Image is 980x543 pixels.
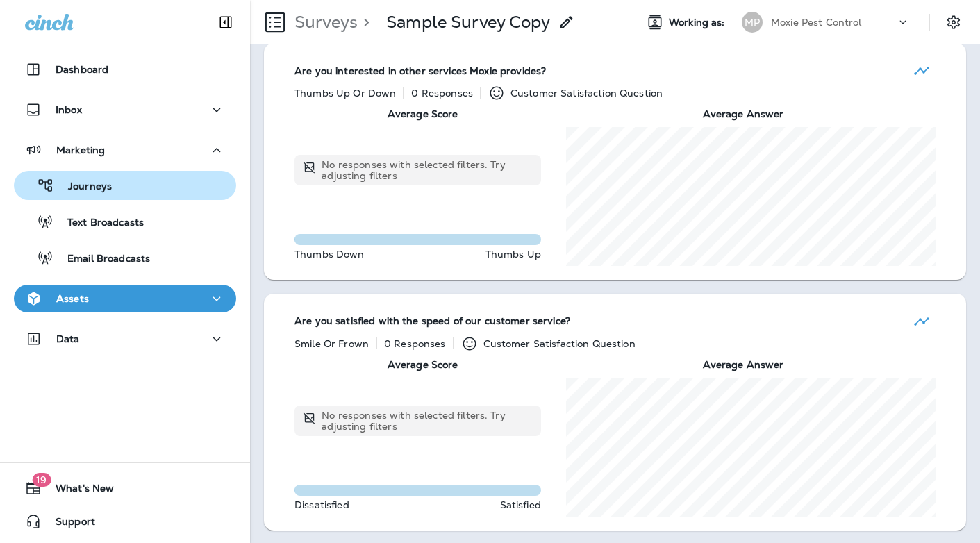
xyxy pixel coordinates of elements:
[294,315,570,327] span: Are you satisfied with the speed of our customer service?
[42,516,95,533] span: Support
[294,65,546,77] span: Are you interested in other services Moxie provides?
[908,57,936,85] button: Line Chart
[53,217,144,230] p: Text Broadcasts
[500,499,541,510] p: Satisfied
[53,253,150,266] p: Email Broadcasts
[294,338,369,349] p: Smile Or Frown
[322,410,532,432] p: No responses with selected filters. Try adjusting filters
[56,104,82,115] p: Inbox
[386,12,550,33] p: Sample Survey Copy
[771,17,862,28] p: Moxie Pest Control
[56,333,80,344] p: Data
[510,87,663,99] p: Customer Satisfaction Question
[14,136,236,164] button: Marketing
[388,359,458,371] span: Average Score
[14,96,236,124] button: Inbox
[14,243,236,272] button: Email Broadcasts
[411,87,473,99] p: 0 Responses
[941,10,966,35] button: Settings
[14,285,236,312] button: Assets
[14,171,236,200] button: Journeys
[14,325,236,353] button: Data
[358,12,369,33] p: >
[14,56,236,83] button: Dashboard
[32,473,51,487] span: 19
[14,474,236,502] button: 19What's New
[14,207,236,236] button: Text Broadcasts
[388,108,458,120] span: Average Score
[54,181,112,194] p: Journeys
[322,159,532,181] p: No responses with selected filters. Try adjusting filters
[485,249,541,260] p: Thumbs Up
[289,12,358,33] p: Surveys
[483,338,636,349] p: Customer Satisfaction Question
[294,499,349,510] p: Dissatisfied
[56,293,89,304] p: Assets
[14,508,236,535] button: Support
[56,64,108,75] p: Dashboard
[294,87,396,99] p: Thumbs Up Or Down
[56,144,105,156] p: Marketing
[669,17,728,28] span: Working as:
[384,338,446,349] p: 0 Responses
[742,12,763,33] div: MP
[908,308,936,335] button: Line Chart
[206,8,245,36] button: Collapse Sidebar
[703,359,784,371] span: Average Answer
[703,108,784,120] span: Average Answer
[42,483,114,499] span: What's New
[294,249,365,260] p: Thumbs Down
